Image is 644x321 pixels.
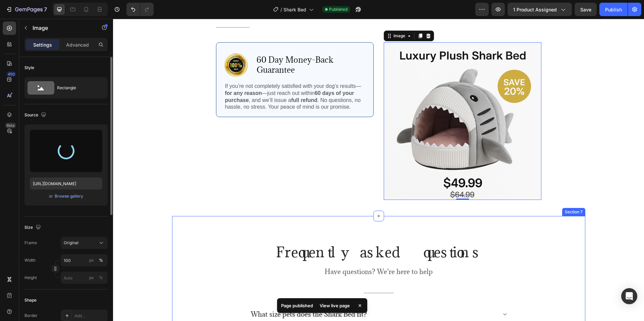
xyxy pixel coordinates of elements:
[30,177,102,190] input: https://example.com/image.jpg
[57,80,98,96] div: Rectangle
[605,6,622,13] div: Publish
[99,275,103,281] div: %
[74,313,106,319] div: Add...
[24,275,37,281] label: Height
[5,123,16,128] div: Beta
[316,301,354,310] div: View live page
[24,223,42,232] div: Size
[575,3,597,16] button: Save
[507,3,572,16] button: 1 product assigned
[281,302,313,309] p: Page published
[61,272,108,284] input: px%
[24,297,37,303] div: Shape
[580,7,591,12] span: Save
[24,111,48,120] div: Source
[6,71,16,77] div: 450
[55,193,83,199] div: Browse gallery
[137,249,394,257] p: Have questions? We’re here to help
[178,78,204,84] strong: full refund
[112,71,241,84] strong: 60 days of your purchase
[599,3,628,16] button: Publish
[144,36,252,56] p: 60 Day Money-Back Guarantee
[137,224,395,243] h2: Frequently asked questions
[112,64,252,92] p: If you’re not completely satisfied with your dog’s results— —just reach out within , and we’ll is...
[49,192,53,200] span: or
[24,313,38,319] div: Border
[99,257,103,263] div: %
[89,275,94,281] div: px
[88,274,96,282] button: %
[138,291,254,300] p: What size pets does the Shark Bed fit?
[329,6,347,12] span: Published
[3,3,50,16] button: 7
[64,240,78,246] span: Original
[280,6,282,13] span: /
[61,237,108,249] button: Original
[66,41,89,48] p: Advanced
[271,23,428,181] img: gempages_581586683363852808-3ac65459-6d49-4246-837b-5af5e90d4e44.png
[113,19,644,321] iframe: Design area
[54,193,84,200] button: Browse gallery
[33,41,52,48] p: Settings
[89,257,94,263] div: px
[112,71,149,77] strong: for any reason
[97,256,105,264] button: px
[126,3,154,16] div: Undo/Redo
[44,5,47,13] p: 7
[24,240,37,246] label: Frame
[621,288,637,304] div: Open Intercom Messenger
[88,256,96,264] button: %
[61,254,108,266] input: px%
[33,24,90,32] p: Image
[24,65,34,71] div: Style
[283,6,306,13] span: Shark Bed
[24,257,36,263] label: Width
[513,6,557,13] span: 1 product assigned
[450,190,471,196] div: Section 7
[279,14,293,20] div: Image
[97,274,105,282] button: px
